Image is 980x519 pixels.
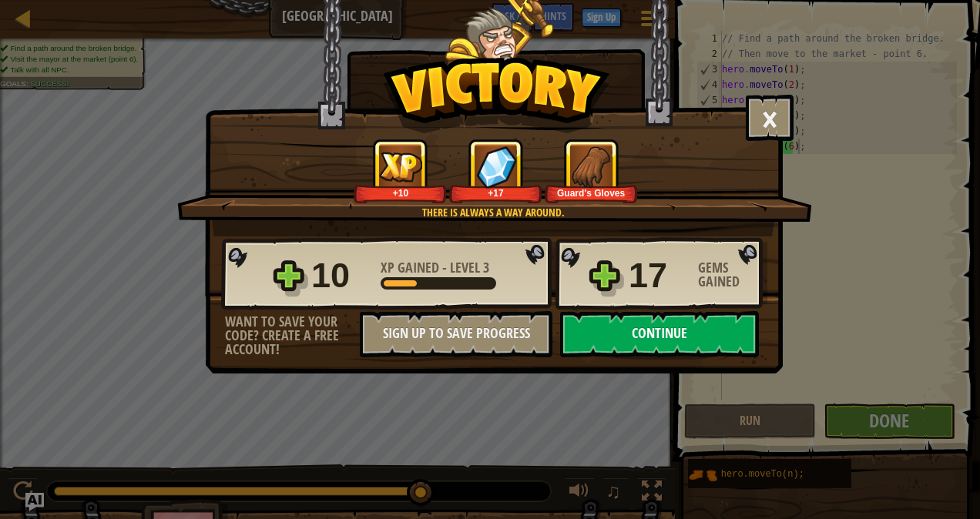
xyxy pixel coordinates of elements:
div: Want to save your code? Create a free account! [225,315,360,357]
div: Gems Gained [698,261,767,289]
div: There is always a way around. [250,205,737,220]
div: +17 [452,187,539,199]
span: 3 [483,258,489,277]
span: Level [447,258,483,277]
img: XP Gained [379,152,422,182]
button: Sign Up to Save Progress [360,311,552,357]
div: +10 [357,187,444,199]
button: Continue [560,311,759,357]
div: Guard's Gloves [548,187,635,199]
img: Victory [383,57,610,134]
div: - [381,261,489,275]
div: 17 [629,251,689,300]
button: × [746,95,794,141]
div: 10 [311,251,371,300]
img: New Item [570,146,612,188]
img: Gems Gained [476,146,516,188]
span: XP Gained [381,258,442,277]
